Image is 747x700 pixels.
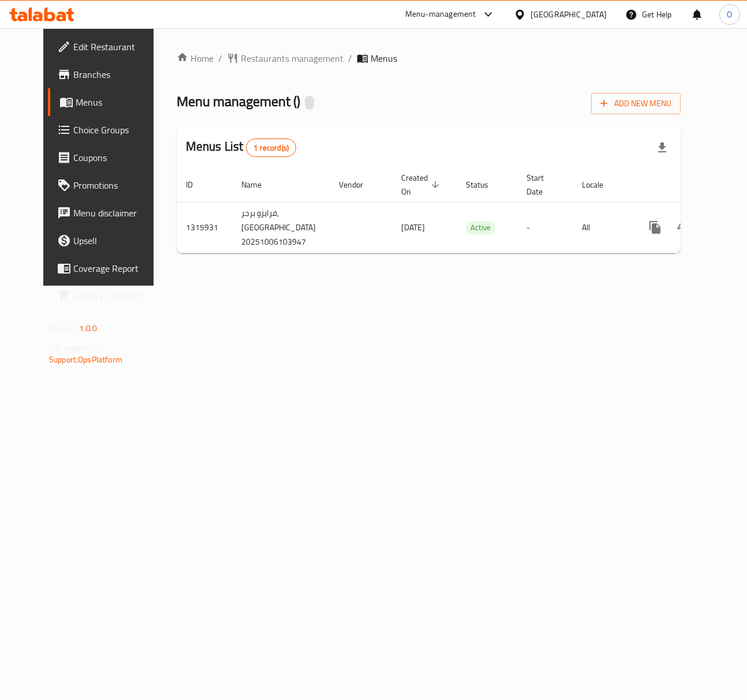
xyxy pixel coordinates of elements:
h2: Menus List [186,138,296,157]
button: Add New Menu [591,93,681,114]
span: Name [241,178,277,192]
span: Restaurants management [241,51,343,65]
span: Coupons [73,151,159,164]
span: 1.0.0 [79,321,97,336]
button: more [641,214,669,241]
span: 1 record(s) [246,143,296,154]
span: Active [466,221,495,234]
a: Promotions [48,171,168,199]
div: Total records count [246,138,296,157]
a: Menu disclaimer [48,199,168,227]
span: Status [466,178,503,192]
a: Coupons [48,144,168,171]
span: ID [186,178,208,192]
span: Menu management ( ) [177,88,300,114]
span: Locale [582,178,618,192]
span: Get support on: [49,340,102,355]
span: Menus [371,51,397,65]
li: / [348,51,352,65]
button: Change Status [669,214,697,241]
a: Branches [48,61,168,88]
a: Home [177,51,214,65]
span: Grocery Checklist [73,289,159,303]
td: All [573,202,632,253]
span: [DATE] [401,220,425,235]
div: [GEOGRAPHIC_DATA] [531,8,607,21]
a: Grocery Checklist [48,282,168,310]
span: Coverage Report [73,261,159,275]
span: Menu disclaimer [73,206,159,220]
td: فرايزو برجر,[GEOGRAPHIC_DATA] 20251006103947 [232,202,330,253]
li: / [218,51,222,65]
a: Upsell [48,227,168,254]
span: Promotions [73,178,159,192]
a: Coverage Report [48,254,168,282]
div: Active [466,221,495,235]
div: Export file [648,134,676,162]
a: Restaurants management [227,51,343,65]
span: O [727,8,732,21]
td: 1315931 [177,202,232,253]
a: Menus [48,88,168,116]
span: Upsell [73,234,159,248]
a: Edit Restaurant [48,33,168,61]
td: - [517,202,573,253]
span: Add New Menu [600,96,671,111]
nav: breadcrumb [177,51,681,65]
a: Choice Groups [48,116,168,144]
span: Menus [76,95,159,109]
span: Vendor [339,178,378,192]
a: Support.OpsPlatform [49,352,122,367]
span: Created On [401,171,443,199]
span: Choice Groups [73,123,159,137]
span: Branches [73,68,159,81]
div: Menu-management [405,8,476,21]
span: Version: [49,321,77,336]
span: Start Date [526,171,559,199]
span: Edit Restaurant [73,40,159,54]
